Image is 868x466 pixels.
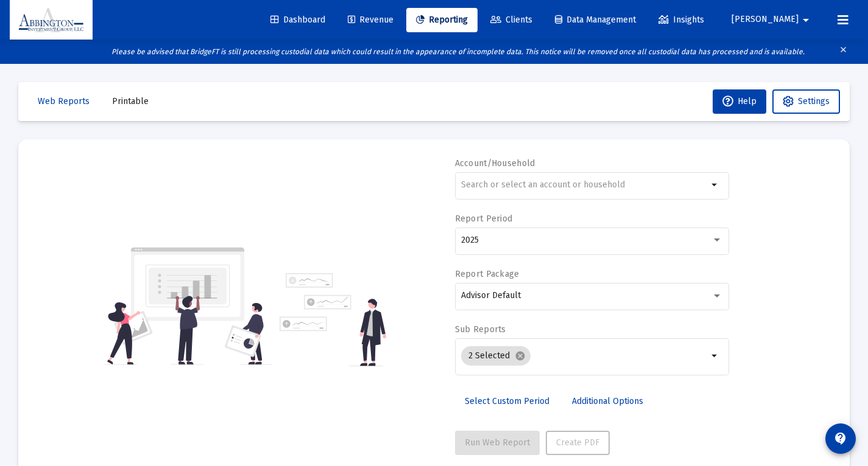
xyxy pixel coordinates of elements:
[461,346,531,366] mat-chip: 2 Selected
[461,290,521,301] span: Advisor Default
[270,15,325,25] span: Dashboard
[722,96,757,106] span: Help
[105,246,272,366] img: reporting
[461,235,479,245] span: 2025
[455,324,506,335] label: Sub Reports
[546,431,610,455] button: Create PDF
[461,180,708,190] input: Search or select an account or household
[455,431,540,455] button: Run Web Report
[28,89,99,114] button: Web Reports
[338,8,403,32] a: Revenue
[798,96,830,106] span: Settings
[406,8,478,32] a: Reporting
[555,15,636,25] span: Data Management
[19,8,83,32] img: Dashboard
[461,344,708,368] mat-chip-list: Selection
[261,8,335,32] a: Dashboard
[111,47,805,56] i: Please be advised that BridgeFT is still processing custodial data which could result in the appe...
[556,437,599,448] span: Create PDF
[455,269,520,279] label: Report Package
[455,158,535,169] label: Account/Household
[717,7,828,32] button: [PERSON_NAME]
[455,214,513,224] label: Report Period
[713,89,766,114] button: Help
[416,15,468,25] span: Reporting
[732,15,799,25] span: [PERSON_NAME]
[280,273,386,366] img: reporting-alt
[112,96,149,106] span: Printable
[545,8,646,32] a: Data Management
[708,349,722,363] mat-icon: arrow_drop_down
[481,8,542,32] a: Clients
[708,178,722,192] mat-icon: arrow_drop_down
[799,8,813,32] mat-icon: arrow_drop_down
[515,350,526,361] mat-icon: cancel
[839,43,848,61] mat-icon: clear
[490,15,532,25] span: Clients
[465,396,549,406] span: Select Custom Period
[572,396,643,406] span: Additional Options
[649,8,714,32] a: Insights
[658,15,704,25] span: Insights
[348,15,393,25] span: Revenue
[833,431,848,446] mat-icon: contact_support
[772,89,840,114] button: Settings
[38,96,90,106] span: Web Reports
[465,437,530,448] span: Run Web Report
[102,89,158,114] button: Printable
